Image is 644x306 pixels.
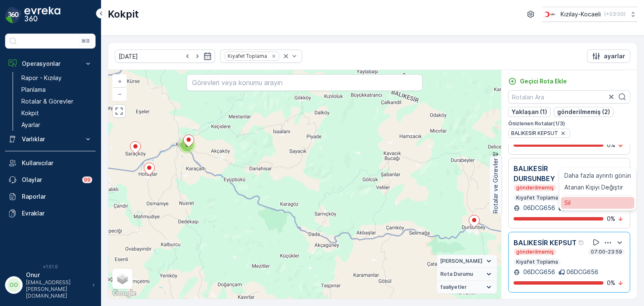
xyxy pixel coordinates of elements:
[515,259,559,265] p: Kıyafet Toplama
[113,75,126,88] a: Yakınlaştır
[520,77,567,86] p: Geçici Rota Ekle
[564,199,571,207] span: Sil
[118,78,122,85] span: +
[437,281,497,294] summary: faaliyetler
[18,107,96,119] a: Kokpit
[21,97,73,106] p: Rotalar & Görevler
[607,141,615,149] p: 0 %
[607,215,615,223] p: 0 %
[440,284,467,290] span: faaliyetler
[5,271,96,299] button: OOOnur[EMAIL_ADDRESS][PERSON_NAME][DOMAIN_NAME]
[22,159,92,167] p: Kullanıcılar
[22,135,79,143] p: Varlıklar
[22,209,92,218] p: Evraklar
[522,204,555,212] p: 06DCG656
[522,268,555,276] p: 06DCG656
[437,268,497,281] summary: Rota Durumu
[21,109,39,117] p: Kokpit
[514,163,579,184] p: BALIKESİR DURSUNBEY
[18,72,96,84] a: Rapor - Kızılay
[118,90,122,97] span: −
[21,74,62,82] p: Rapor - Kızılay
[22,60,79,68] p: Operasyonlar
[515,184,555,191] p: gönderilmemiş
[607,279,615,287] p: 0 %
[508,107,551,117] button: Yaklaşan (1)
[587,49,630,63] button: ayarlar
[511,130,558,137] span: BALIKESİR KEPSUT
[515,249,555,255] p: gönderilmemiş
[81,38,90,44] p: ⌘B
[566,268,598,276] p: 06DCG656
[578,239,585,246] div: Yardım Araç İkonu
[508,120,630,127] p: Önizlenen Rotalar ( 1 / 3 )
[561,170,634,182] a: Daha fazla ayrıntı görün
[18,96,96,107] a: Rotalar & Görevler
[508,90,630,104] input: Rotaları Ara
[514,238,576,248] p: BALIKESİR KEPSUT
[515,194,559,201] p: Kıyafet Toplama
[113,270,132,288] a: Layers
[437,255,497,268] summary: [PERSON_NAME]
[5,155,96,171] a: Kullanıcılar
[21,121,40,129] p: Ayarlar
[5,7,22,23] img: logo
[113,88,126,100] a: Uzaklaştır
[108,8,139,21] p: Kokpit
[604,11,626,18] p: ( +03:00 )
[564,171,631,180] span: Daha fazla ayrıntı görün
[115,49,215,63] input: dd/mm/yyyy
[26,279,88,299] p: [EMAIL_ADDRESS][PERSON_NAME][DOMAIN_NAME]
[7,278,21,292] div: OO
[590,249,623,255] p: 07:00-23:59
[564,183,623,192] span: Atanan Kişiyi Değiştir
[557,108,610,116] p: gönderilmemiş (2)
[5,171,96,188] a: Olaylar99
[543,10,557,19] img: k%C4%B1z%C4%B1lay_0jL9uU1.png
[22,192,92,201] p: Raporlar
[604,52,625,60] p: ayarlar
[5,131,96,148] button: Varlıklar
[491,158,500,213] p: Rotalar ve Görevler
[5,205,96,222] a: Evraklar
[22,176,77,184] p: Olaylar
[187,74,422,91] input: Görevleri veya konumu arayın
[508,77,567,86] a: Geçici Rota Ekle
[21,86,46,94] p: Planlama
[26,271,88,279] p: Onur
[561,10,601,18] p: Kızılay-Kocaeli
[179,137,195,153] div: 9
[84,176,91,183] p: 99
[543,7,637,22] button: Kızılay-Kocaeli(+03:00)
[5,264,96,269] span: v 1.51.0
[559,168,636,210] ul: Menu
[512,108,547,116] p: Yaklaşan (1)
[110,288,138,299] a: Bu bölgeyi Google Haritalar'da açın (yeni pencerede açılır)
[24,7,60,23] img: logo_dark-DEwI_e13.png
[269,53,278,60] div: Remove Kıyafet Toplama
[225,52,268,60] div: Kıyafet Toplama
[440,271,473,277] span: Rota Durumu
[554,107,613,117] button: gönderilmemiş (2)
[5,188,96,205] a: Raporlar
[110,288,138,299] img: Google
[440,258,483,265] span: [PERSON_NAME]
[18,84,96,96] a: Planlama
[5,55,96,72] button: Operasyonlar
[18,119,96,131] a: Ayarlar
